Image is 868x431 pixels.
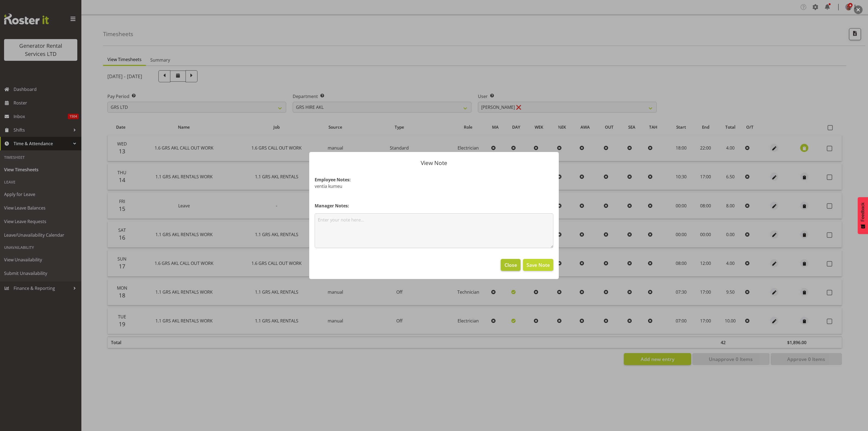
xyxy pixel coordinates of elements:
[858,197,868,234] button: Feedback - Show survey
[523,259,553,271] button: Save Note
[315,160,553,166] p: View Note
[505,261,517,268] span: Close
[315,176,553,183] h4: Employee Notes:
[315,183,553,189] p: ventia kumeu
[315,202,553,209] h4: Manager Notes:
[526,261,550,268] span: Save Note
[501,259,520,271] button: Close
[860,202,865,221] span: Feedback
